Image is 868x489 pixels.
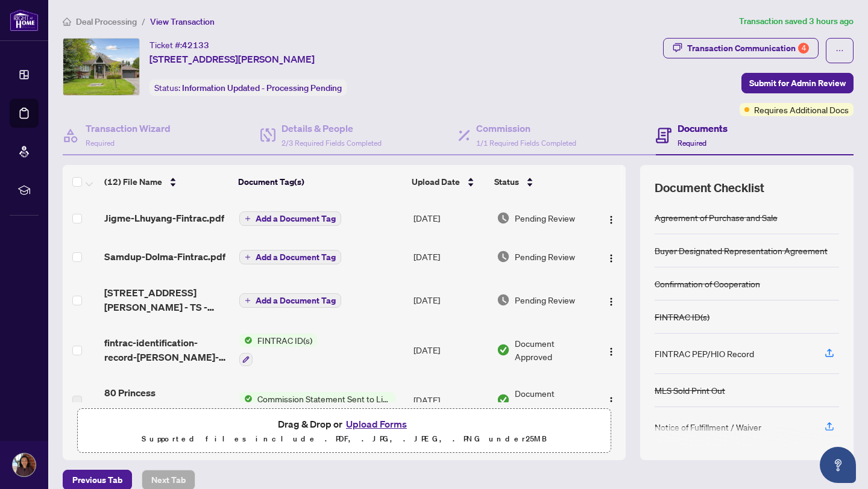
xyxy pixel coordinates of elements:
span: Required [678,139,706,148]
span: Commission Statement Sent to Listing Brokerage [253,392,395,405]
img: Document Status [497,211,510,225]
span: Add a Document Tag [256,214,336,223]
td: [DATE] [409,324,492,376]
img: Logo [606,297,616,307]
button: Status IconFINTRAC ID(s) [239,334,317,366]
img: Document Status [497,343,510,357]
span: plus [245,297,251,304]
span: Requires Additional Docs [754,103,849,116]
button: Transaction Communication4 [663,38,819,58]
div: Confirmation of Cooperation [655,277,760,290]
span: Information Updated - Processing Pending [182,83,342,93]
span: plus [245,216,251,222]
div: FINTRAC ID(s) [655,310,709,323]
span: ellipsis [835,46,844,55]
span: Document Checklist [655,179,764,196]
div: Status: [149,79,347,96]
p: Supported files include .PDF, .JPG, .JPEG, .PNG under 25 MB [85,432,603,446]
th: (12) File Name [99,165,233,199]
span: 1/1 Required Fields Completed [476,139,576,148]
span: FINTRAC ID(s) [253,334,317,347]
td: [DATE] [409,199,492,237]
button: Add a Document Tag [239,293,341,308]
img: Logo [606,347,616,357]
span: Drag & Drop orUpload FormsSupported files include .PDF, .JPG, .JPEG, .PNG under25MB [78,409,611,453]
div: MLS Sold Print Out [655,384,725,397]
td: [DATE] [409,276,492,324]
td: [DATE] [409,237,492,276]
span: Samdup-Dolma-Fintrac.pdf [104,249,225,264]
div: 4 [798,43,809,54]
div: Ticket #: [149,38,209,52]
h4: Details & People [281,121,382,135]
span: Submit for Admin Review [749,73,846,93]
span: Document Approved [515,337,591,363]
button: Logo [602,247,621,266]
span: fintrac-identification-record-[PERSON_NAME]-delek-20250826-075823.pdf [104,335,230,364]
div: Notice of Fulfillment / Waiver [655,420,761,434]
img: Profile Icon [13,453,36,476]
button: Logo [602,208,621,228]
button: Logo [602,390,621,410]
span: home [63,17,71,26]
span: 42133 [182,40,209,51]
img: Document Status [497,293,510,307]
img: Logo [606,396,616,406]
span: plus [245,254,251,260]
span: 2/3 Required Fields Completed [281,139,382,148]
span: (12) File Name [104,175,162,188]
span: Document Approved [515,387,591,413]
img: Logo [606,215,616,225]
button: Status IconCommission Statement Sent to Listing Brokerage [239,392,395,405]
button: Add a Document Tag [239,211,341,226]
span: [STREET_ADDRESS][PERSON_NAME] - TS - Agent to Review.pdf [104,285,230,314]
div: Buyer Designated Representation Agreement [655,244,828,257]
img: IMG-W12026412_1.jpg [63,39,139,95]
img: Document Status [497,393,510,406]
img: Status Icon [239,392,253,405]
article: Transaction saved 3 hours ago [739,14,854,28]
button: Add a Document Tag [239,211,341,226]
div: Agreement of Purchase and Sale [655,211,778,224]
button: Submit for Admin Review [741,73,854,93]
img: logo [10,9,39,31]
button: Add a Document Tag [239,250,341,264]
div: FINTRAC PEP/HIO Record [655,347,754,360]
span: Drag & Drop or [278,416,410,432]
span: [STREET_ADDRESS][PERSON_NAME] [149,52,315,66]
td: [DATE] [409,376,492,424]
span: Deal Processing [76,16,137,27]
h4: Documents [678,121,728,135]
span: Jigme-Lhuyang-Fintrac.pdf [104,211,224,225]
th: Status [489,165,593,199]
th: Document Tag(s) [233,165,407,199]
button: Logo [602,290,621,310]
span: Pending Review [515,293,575,307]
span: Required [86,139,115,148]
span: Pending Review [515,211,575,225]
span: Add a Document Tag [256,296,336,305]
li: / [142,14,145,28]
img: Status Icon [239,334,253,347]
button: Open asap [820,447,856,483]
h4: Transaction Wizard [86,121,171,135]
div: Transaction Communication [687,39,809,58]
span: Add a Document Tag [256,253,336,261]
button: Logo [602,340,621,360]
button: Add a Document Tag [239,293,341,308]
span: Status [494,175,519,188]
img: Logo [606,254,616,263]
img: Document Status [497,250,510,263]
span: Pending Review [515,250,575,263]
span: Upload Date [412,175,460,188]
button: Upload Forms [342,416,410,432]
span: 80 Princess [PERSON_NAME] CS.pdf [104,385,230,414]
button: Add a Document Tag [239,249,341,265]
th: Upload Date [407,165,489,199]
span: View Transaction [150,16,215,27]
h4: Commission [476,121,576,135]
